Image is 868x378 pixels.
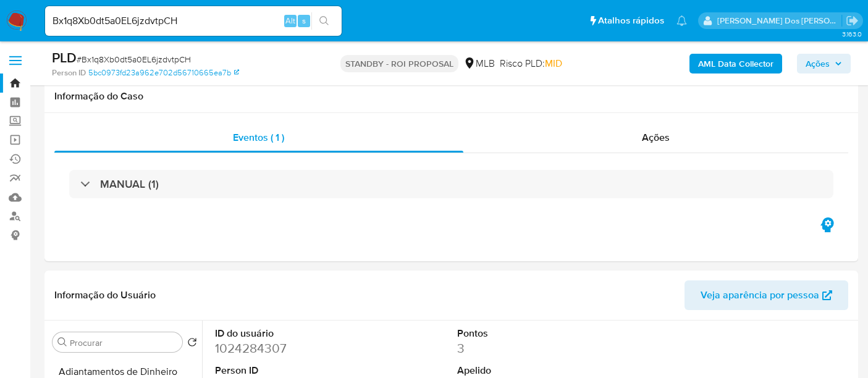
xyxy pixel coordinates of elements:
span: Risco PLD: [500,57,562,70]
p: STANDBY - ROI PROPOSAL [340,55,458,72]
button: AML Data Collector [689,54,782,73]
span: Ações [642,130,670,145]
div: MLB [463,57,495,70]
span: # Bx1q8Xb0dt5a0EL6jzdvtpCH [77,53,191,65]
dd: 1024284307 [215,340,364,357]
b: PLD [52,48,77,67]
button: Veja aparência por pessoa [685,280,848,310]
dt: Pontos [457,327,607,340]
dt: ID do usuário [215,327,364,340]
span: Ações [806,54,830,73]
input: Procurar [70,337,177,348]
span: MID [545,56,562,70]
b: AML Data Collector [698,54,773,73]
button: Ações [797,54,851,73]
input: Pesquise usuários ou casos... [45,13,342,29]
span: Eventos ( 1 ) [233,130,284,145]
h1: Informação do Caso [54,90,848,103]
dt: Apelido [457,364,607,377]
a: Sair [846,14,859,27]
button: search-icon [311,12,337,30]
a: 5bc0973fd23a962e702d56710665ea7b [88,67,239,78]
span: Veja aparência por pessoa [701,280,819,310]
button: Procurar [57,337,67,347]
dd: 3 [457,340,607,357]
a: Notificações [676,15,687,26]
h3: MANUAL (1) [100,177,159,191]
h1: Informação do Usuário [54,289,156,301]
span: Alt [285,15,295,27]
dt: Person ID [215,364,364,377]
b: Person ID [52,67,86,78]
span: Atalhos rápidos [598,14,664,27]
button: Retornar ao pedido padrão [187,337,197,351]
span: s [302,15,306,27]
div: MANUAL (1) [69,170,833,198]
p: renato.lopes@mercadopago.com.br [717,15,842,27]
